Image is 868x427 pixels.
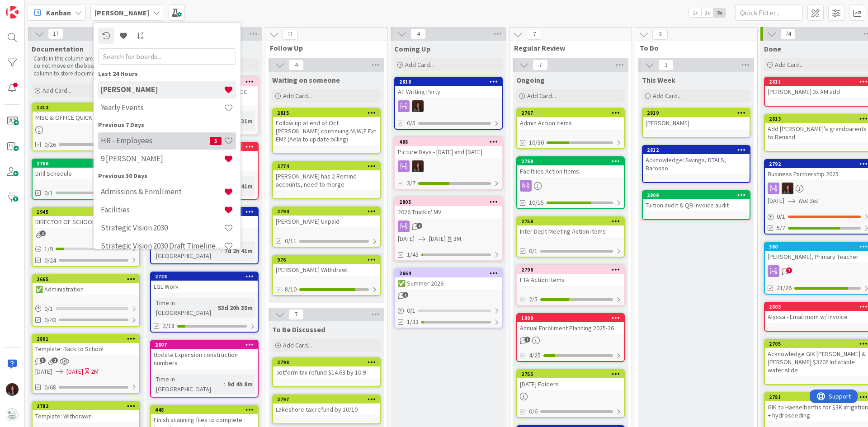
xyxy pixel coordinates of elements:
[283,341,312,349] span: Add Card...
[529,351,541,360] span: 4/25
[40,230,46,236] span: 1
[224,379,225,389] span: :
[6,408,19,421] img: avatar
[151,341,258,349] div: 2807
[517,217,624,225] div: 2756
[33,160,139,168] div: 2766
[395,100,502,112] div: RF
[101,205,224,214] h4: Facilities
[395,160,502,172] div: RF
[101,85,224,94] h4: [PERSON_NAME]
[412,160,424,172] img: RF
[277,208,380,215] div: 2794
[521,267,624,273] div: 2796
[37,209,139,215] div: 1945
[517,378,624,390] div: [DATE] Folders
[407,118,415,128] span: 0/5
[517,274,624,286] div: FTA Action Items
[19,1,41,12] span: Support
[395,198,502,218] div: 28052026 Truckin' MV
[775,61,804,69] span: Add Card...
[101,223,224,232] h4: Strategic Vision 2030
[402,292,408,298] span: 1
[533,60,548,70] span: 7
[777,283,792,293] span: 21/26
[210,137,222,145] span: 5
[33,160,139,179] div: 2766Drill Schedule
[285,236,297,246] span: 0/11
[221,246,222,256] span: :
[394,44,430,53] span: Coming Up
[273,162,380,190] div: 2774[PERSON_NAME] has 2 Remind accounts, need to merge
[412,100,424,112] img: RF
[216,303,255,313] div: 53d 20h 35m
[35,367,52,376] span: [DATE]
[395,269,502,289] div: 2664✅ Summer 2026
[521,218,624,225] div: 2756
[517,314,624,334] div: 1008Annual Enrollment Planning 2025-26
[273,256,380,264] div: 976
[429,234,446,244] span: [DATE]
[33,343,139,355] div: Template: Back to School
[155,342,258,348] div: 2807
[154,241,221,261] div: Time in [GEOGRAPHIC_DATA]
[94,8,149,17] b: [PERSON_NAME]
[395,198,502,206] div: 2805
[33,103,139,123] div: 1413MISC & OFFICE QUICK REFERENCE
[151,406,258,414] div: 448
[225,379,255,389] div: 9d 4h 8m
[33,283,139,295] div: ✅ Administration
[527,92,556,100] span: Add Card...
[398,234,415,244] span: [DATE]
[647,110,750,116] div: 2819
[273,366,380,378] div: Jotform tax refund $14.63 by 10.9
[399,79,502,85] div: 2818
[33,335,139,355] div: 2801Template: Back to School
[395,138,502,146] div: 488
[151,281,258,292] div: LGL Work
[44,188,53,198] span: 0/1
[277,396,380,403] div: 2797
[529,246,538,256] span: 0/1
[786,267,792,273] span: 7
[517,157,624,165] div: 2769
[643,146,750,154] div: 2812
[101,154,224,163] h4: 9 [PERSON_NAME]
[689,8,701,17] span: 1x
[33,208,139,216] div: 1945
[521,315,624,321] div: 1008
[101,241,224,250] h4: Strategic Vision 2030 Draft Timeline [DATE]
[37,336,139,342] div: 2801
[517,370,624,378] div: 2755
[273,256,380,276] div: 976[PERSON_NAME] Withdrawl
[640,43,746,52] span: To Do
[273,404,380,415] div: Lakeshore tax refund by 10/10
[155,273,258,280] div: 2728
[273,358,380,378] div: 2798Jotform tax refund $14.63 by 10.9
[33,402,139,410] div: 2783
[701,8,713,17] span: 2x
[517,165,624,177] div: Faciltiies Action Items
[273,207,380,216] div: 2794
[32,44,84,53] span: Documentation
[524,337,530,343] span: 1
[285,285,297,294] span: 8/10
[407,317,419,327] span: 1/33
[768,196,784,206] span: [DATE]
[155,407,258,413] div: 448
[151,341,258,369] div: 2807Update Expansion construction numbers
[98,48,236,65] input: Search for boards...
[713,8,726,17] span: 3x
[33,410,139,422] div: Template: WIthdrawn
[395,269,502,277] div: 2664
[529,295,538,304] span: 2/5
[33,168,139,179] div: Drill Schedule
[48,28,63,39] span: 17
[33,402,139,422] div: 2783Template: WIthdrawn
[529,198,544,207] span: 10/15
[643,109,750,117] div: 2819
[37,104,139,111] div: 1413
[40,357,46,363] span: 3
[37,403,139,409] div: 2783
[273,395,380,404] div: 2797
